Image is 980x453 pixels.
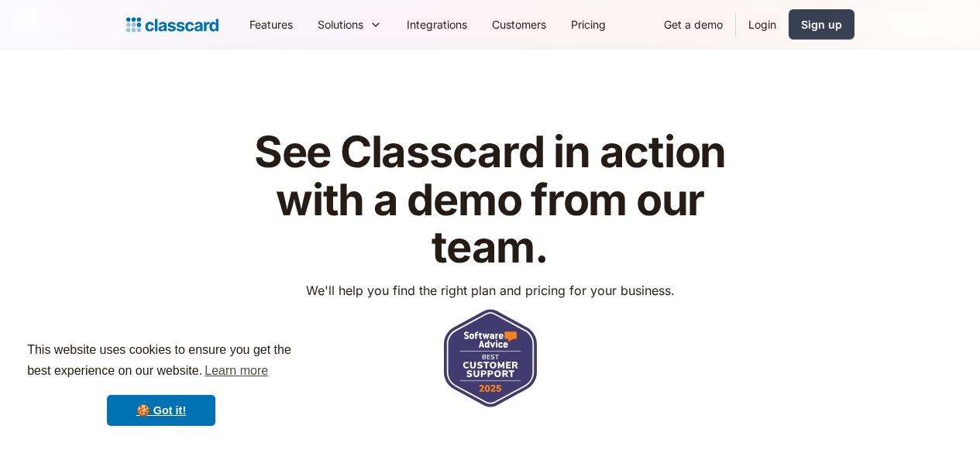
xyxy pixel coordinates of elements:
[107,395,215,426] a: dismiss cookie message
[318,16,363,33] div: Solutions
[480,7,559,42] a: Customers
[12,326,310,441] div: cookieconsent
[559,7,618,42] a: Pricing
[305,7,394,42] div: Solutions
[652,7,735,42] a: Get a demo
[306,281,675,300] p: We'll help you find the right plan and pricing for your business.
[801,16,842,33] div: Sign up
[202,359,270,383] a: learn more about cookies
[736,7,789,42] a: Login
[27,341,295,383] span: This website uses cookies to ensure you get the best experience on our website.
[254,125,726,273] strong: See Classcard in action with a demo from our team.
[394,7,480,42] a: Integrations
[237,7,305,42] a: Features
[789,9,854,39] a: Sign up
[126,14,218,36] a: home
